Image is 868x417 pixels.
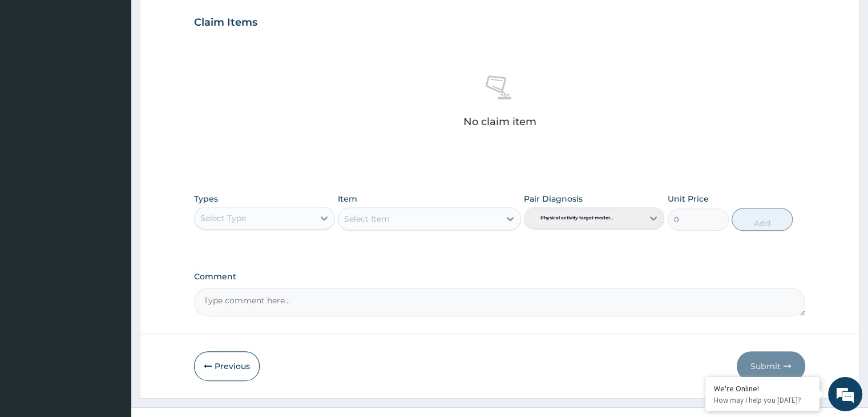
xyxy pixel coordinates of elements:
[524,193,583,205] label: Pair Diagnosis
[338,193,357,205] label: Item
[463,116,536,127] p: No claim item
[59,64,192,79] div: Chat with us now
[200,212,246,224] div: Select Type
[194,351,260,381] button: Previous
[194,272,805,282] label: Comment
[714,383,811,394] div: We're Online!
[21,57,46,86] img: d_794563401_company_1708531726252_794563401
[668,193,709,205] label: Unit Price
[737,351,805,381] button: Submit
[66,132,158,247] span: We're online!
[732,208,793,231] button: Add
[194,194,218,204] label: Types
[194,17,257,29] h3: Claim Items
[187,6,215,33] div: Minimize live chat window
[6,288,217,328] textarea: Type your message and hit 'Enter'
[714,395,811,405] p: How may I help you today?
